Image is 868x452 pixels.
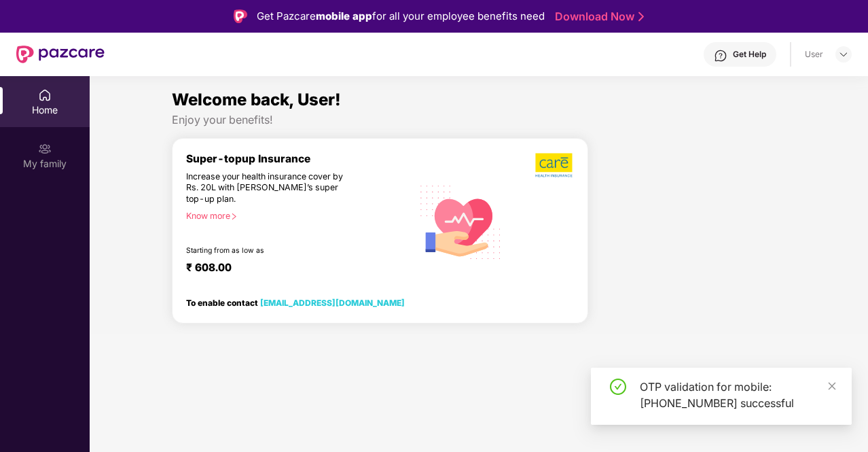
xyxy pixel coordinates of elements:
[230,213,238,220] span: right
[186,211,404,220] div: Know more
[555,10,640,24] a: Download Now
[412,172,509,271] img: svg+xml;base64,PHN2ZyB4bWxucz0iaHR0cDovL3d3dy53My5vcmcvMjAwMC9zdmciIHhtbG5zOnhsaW5rPSJodHRwOi8vd3...
[186,152,412,165] div: Super-topup Insurance
[733,49,766,60] div: Get Help
[172,90,341,109] span: Welcome back, User!
[714,49,727,63] img: svg+xml;base64,PHN2ZyBpZD0iSGVscC0zMngzMiIgeG1sbnM9Imh0dHA6Ly93d3cudzMub3JnLzIwMDAvc3ZnIiB3aWR0aD...
[610,379,626,395] span: check-circle
[186,261,399,277] div: ₹ 608.00
[260,298,405,308] a: [EMAIL_ADDRESS][DOMAIN_NAME]
[16,46,105,63] img: New Pazcare Logo
[186,246,355,256] div: Starting from as low as
[257,8,545,24] div: Get Pazcare for all your employee benefits need
[38,88,52,102] img: svg+xml;base64,PHN2ZyBpZD0iSG9tZSIgeG1sbnM9Imh0dHA6Ly93d3cudzMub3JnLzIwMDAvc3ZnIiB3aWR0aD0iMjAiIG...
[638,10,644,24] img: Stroke
[805,49,823,60] div: User
[316,10,372,22] strong: mobile app
[172,113,786,127] div: Enjoy your benefits!
[234,10,247,23] img: Logo
[827,381,837,391] span: close
[186,298,405,307] div: To enable contact
[640,379,835,411] div: OTP validation for mobile: [PHONE_NUMBER] successful
[838,49,849,60] img: svg+xml;base64,PHN2ZyBpZD0iRHJvcGRvd24tMzJ4MzIiIHhtbG5zPSJodHRwOi8vd3d3LnczLm9yZy8yMDAwL3N2ZyIgd2...
[38,142,52,156] img: svg+xml;base64,PHN2ZyB3aWR0aD0iMjAiIGhlaWdodD0iMjAiIHZpZXdCb3g9IjAgMCAyMCAyMCIgZmlsbD0ibm9uZSIgeG...
[186,171,354,205] div: Increase your health insurance cover by Rs. 20L with [PERSON_NAME]’s super top-up plan.
[535,152,574,178] img: b5dec4f62d2307b9de63beb79f102df3.png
